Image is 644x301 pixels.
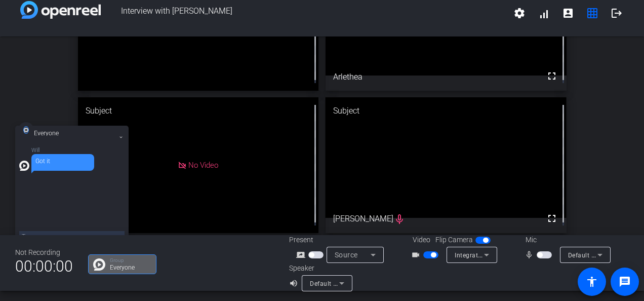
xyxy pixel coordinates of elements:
img: white-gradient.svg [20,1,101,19]
p: Everyone [110,265,151,271]
img: Chat Icon [93,258,105,271]
mat-icon: mic_none [525,249,537,261]
mat-icon: grid_on [586,7,598,19]
mat-icon: logout [611,7,623,19]
span: Integrated Webcam (0bda:555e) [455,251,551,259]
span: Source [335,251,358,259]
p: Group [110,258,151,263]
span: Flip Camera [435,235,473,245]
div: Not Recording [15,247,73,258]
div: Got it [35,158,90,164]
mat-icon: fullscreen [546,212,558,224]
h3: Everyone [34,131,75,136]
div: Speaker [289,263,350,274]
mat-icon: screen_share_outline [296,249,308,261]
mat-icon: videocam_outline [411,249,423,261]
img: all-white.svg [19,161,29,171]
span: Default - Speakers (2- Realtek(R) Audio) [310,279,426,287]
p: Will [31,147,94,153]
span: Video [413,235,430,245]
button: signal_cellular_alt [532,1,556,25]
span: No Video [188,161,218,170]
div: Present [289,235,390,245]
span: 00:00:00 [15,254,73,279]
mat-icon: volume_up [289,277,301,289]
mat-icon: settings [513,7,526,19]
div: Mic [515,235,617,245]
div: Subject [326,97,567,125]
mat-icon: message [619,276,631,288]
span: Interview with [PERSON_NAME] [101,1,507,25]
div: Subject [78,97,319,125]
img: all-white.svg [23,126,29,134]
mat-icon: accessibility [586,276,598,288]
mat-icon: fullscreen [546,70,558,82]
mat-icon: account_box [562,7,574,19]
